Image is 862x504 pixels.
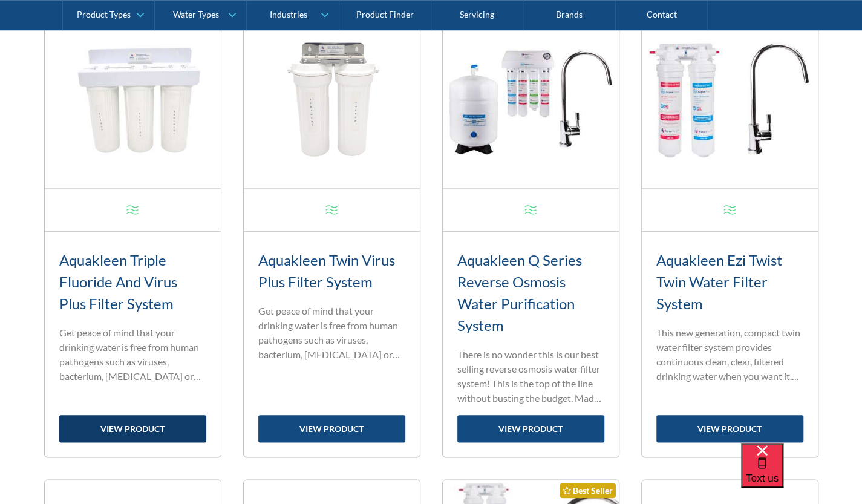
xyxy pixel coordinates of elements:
[77,10,131,20] div: Product Types
[45,12,221,188] img: Aquakleen Triple Fluoride And Virus Plus Filter System
[258,415,405,442] a: view product
[656,415,803,442] a: view product
[741,443,862,504] iframe: podium webchat widget bubble
[656,249,803,315] h3: Aquakleen Ezi Twist Twin Water Filter System
[642,12,818,188] img: Aquakleen Ezi Twist Twin Water Filter System
[269,10,307,20] div: Industries
[258,304,405,362] p: Get peace of mind that your drinking water is free from human pathogens such as viruses, bacteriu...
[457,249,604,336] h3: Aquakleen Q Series Reverse Osmosis Water Purification System
[173,10,219,20] div: Water Types
[560,483,616,498] div: Best Seller
[258,249,405,293] h3: Aquakleen Twin Virus Plus Filter System
[59,415,206,442] a: view product
[457,415,604,442] a: view product
[443,12,619,188] img: Aquakleen Q Series Reverse Osmosis Water Purification System
[59,249,206,315] h3: Aquakleen Triple Fluoride And Virus Plus Filter System
[656,326,803,384] p: This new generation, compact twin water filter system provides continuous clean, clear, filtered ...
[457,347,604,405] p: There is no wonder this is our best selling reverse osmosis water filter system! This is the top ...
[244,12,420,188] img: Aquakleen Twin Virus Plus Filter System
[59,326,206,384] p: Get peace of mind that your drinking water is free from human pathogens such as viruses, bacteriu...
